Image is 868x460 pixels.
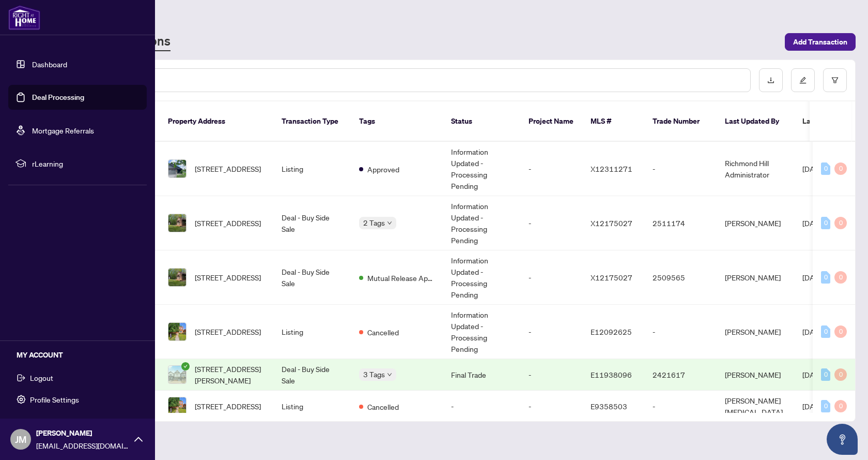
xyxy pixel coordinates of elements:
[802,115,865,127] span: Last Modified Date
[520,391,582,422] td: -
[520,250,582,305] td: -
[644,142,717,196] td: -
[520,101,582,142] th: Project Name
[834,217,847,229] div: 0
[767,77,774,84] span: download
[195,400,261,412] span: [STREET_ADDRESS]
[273,305,351,359] td: Listing
[644,391,717,422] td: -
[785,33,856,51] button: Add Transaction
[591,402,627,411] span: E9358503
[717,391,794,422] td: [PERSON_NAME][MEDICAL_DATA]
[36,427,129,439] span: [PERSON_NAME]
[367,401,399,412] span: Cancelled
[821,325,830,338] div: 0
[181,362,190,370] span: check-circle
[195,272,261,283] span: [STREET_ADDRESS]
[591,370,632,379] span: E11938096
[520,305,582,359] td: -
[644,359,717,391] td: 2421617
[591,327,632,336] span: E12092625
[168,323,186,340] img: thumbnail-img
[821,368,830,381] div: 0
[717,142,794,196] td: Richmond Hill Administrator
[821,217,830,229] div: 0
[387,220,392,226] span: down
[821,271,830,284] div: 0
[273,359,351,391] td: Deal - Buy Side Sale
[32,93,84,102] a: Deal Processing
[443,359,520,391] td: Final Trade
[520,359,582,391] td: -
[32,158,139,169] span: rLearning
[717,196,794,250] td: [PERSON_NAME]
[273,391,351,422] td: Listing
[834,271,847,284] div: 0
[823,68,847,92] button: filter
[363,368,385,380] span: 3 Tags
[520,196,582,250] td: -
[443,196,520,250] td: Information Updated - Processing Pending
[351,101,443,142] th: Tags
[834,368,847,381] div: 0
[591,273,632,282] span: X12175027
[591,218,632,228] span: X12175027
[168,269,186,286] img: thumbnail-img
[821,162,830,175] div: 0
[8,391,147,408] button: Profile Settings
[387,372,392,377] span: down
[831,77,839,84] span: filter
[644,101,717,142] th: Trade Number
[520,142,582,196] td: -
[582,101,644,142] th: MLS #
[827,424,858,455] button: Open asap
[195,217,261,229] span: [STREET_ADDRESS]
[195,163,261,174] span: [STREET_ADDRESS]
[791,68,815,92] button: edit
[273,101,351,142] th: Transaction Type
[802,164,825,173] span: [DATE]
[821,400,830,412] div: 0
[195,363,265,386] span: [STREET_ADDRESS][PERSON_NAME]
[30,369,53,386] span: Logout
[717,305,794,359] td: [PERSON_NAME]
[367,272,435,284] span: Mutual Release Approved
[160,101,273,142] th: Property Address
[802,402,825,411] span: [DATE]
[32,60,67,69] a: Dashboard
[443,142,520,196] td: Information Updated - Processing Pending
[802,370,825,379] span: [DATE]
[367,164,399,175] span: Approved
[834,400,847,412] div: 0
[802,327,825,336] span: [DATE]
[644,196,717,250] td: 2511174
[168,366,186,383] img: thumbnail-img
[443,250,520,305] td: Information Updated - Processing Pending
[273,250,351,305] td: Deal - Buy Side Sale
[802,218,825,228] span: [DATE]
[195,326,261,337] span: [STREET_ADDRESS]
[834,162,847,175] div: 0
[15,432,26,447] span: JM
[443,391,520,422] td: -
[759,68,783,92] button: download
[793,34,847,50] span: Add Transaction
[36,440,129,451] span: [EMAIL_ADDRESS][DOMAIN_NAME]
[273,142,351,196] td: Listing
[30,391,79,408] span: Profile Settings
[591,164,632,173] span: X12311271
[363,217,385,229] span: 2 Tags
[443,305,520,359] td: Information Updated - Processing Pending
[834,325,847,338] div: 0
[799,77,807,84] span: edit
[644,305,717,359] td: -
[802,273,825,282] span: [DATE]
[168,214,186,232] img: thumbnail-img
[168,397,186,415] img: thumbnail-img
[644,250,717,305] td: 2509565
[717,101,794,142] th: Last Updated By
[168,160,186,177] img: thumbnail-img
[17,349,147,361] h5: MY ACCOUNT
[273,196,351,250] td: Deal - Buy Side Sale
[8,5,40,30] img: logo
